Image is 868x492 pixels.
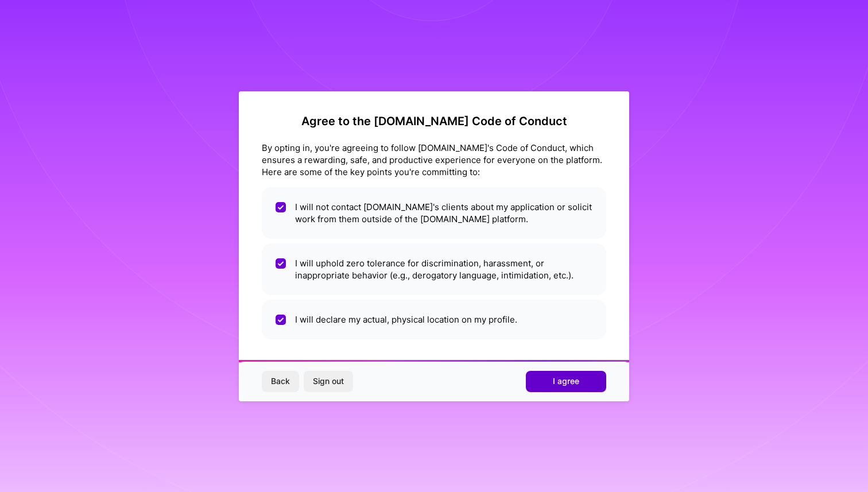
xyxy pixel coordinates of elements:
[262,142,606,178] div: By opting in, you're agreeing to follow [DOMAIN_NAME]'s Code of Conduct, which ensures a rewardin...
[526,371,606,392] button: I agree
[553,375,579,387] span: I agree
[313,375,344,387] span: Sign out
[262,300,606,339] li: I will declare my actual, physical location on my profile.
[304,371,353,392] button: Sign out
[271,375,290,387] span: Back
[262,114,606,128] h2: Agree to the [DOMAIN_NAME] Code of Conduct
[262,187,606,239] li: I will not contact [DOMAIN_NAME]'s clients about my application or solicit work from them outside...
[262,243,606,295] li: I will uphold zero tolerance for discrimination, harassment, or inappropriate behavior (e.g., der...
[262,371,299,392] button: Back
